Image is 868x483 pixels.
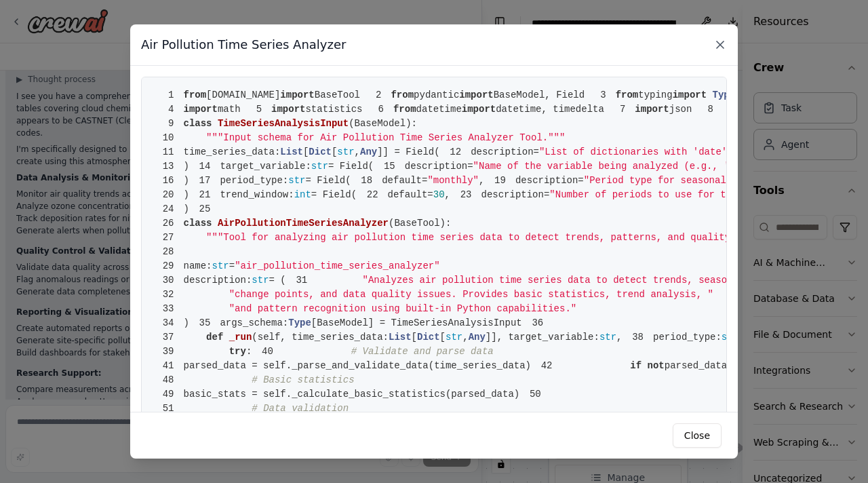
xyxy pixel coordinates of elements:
[648,360,665,371] span: not
[440,218,452,229] span: ):
[311,189,357,200] span: = Field(
[189,202,220,216] span: 25
[220,175,288,186] span: period_type:
[184,104,218,115] span: import
[252,332,257,343] span: (
[630,360,642,371] span: if
[229,303,576,314] span: "and pattern recognition using built-in Python capabilities."
[153,288,184,302] span: 32
[531,359,562,373] span: 42
[315,90,360,100] span: BaseTool
[153,202,184,216] span: 24
[374,159,405,174] span: 15
[484,174,515,188] span: 19
[184,147,281,157] span: time_series_data:
[357,188,388,202] span: 22
[362,102,393,117] span: 6
[355,147,360,157] span: ,
[450,188,481,202] span: 23
[220,317,288,328] span: args_schema:
[405,161,473,172] span: description=
[328,161,374,172] span: = Field(
[433,189,445,200] span: 30
[414,90,459,100] span: pydantic
[440,332,446,343] span: [
[522,316,553,330] span: 36
[311,317,522,328] span: [BaseModel] = TimeSeriesAnalysisInput
[229,332,252,343] span: _run
[382,175,427,186] span: default=
[153,273,184,288] span: 30
[184,90,207,100] span: from
[412,332,417,343] span: [
[220,189,294,200] span: trend_window:
[311,161,328,172] span: str
[459,90,493,100] span: import
[462,104,496,115] span: import
[252,275,269,286] span: str
[669,104,692,115] span: json
[184,275,252,286] span: description:
[309,147,332,157] span: Dict
[246,346,252,357] span: :
[206,332,223,343] span: def
[722,332,738,343] span: str
[184,260,212,271] span: name:
[153,117,184,131] span: 9
[153,204,189,214] span: )
[604,102,635,117] span: 7
[496,104,604,115] span: datetime, timedelta
[218,104,241,115] span: math
[417,332,440,343] span: Dict
[218,218,389,229] span: AirPollutionTimeSeriesAnalyzer
[229,346,246,357] span: try
[153,231,184,245] span: 27
[153,145,184,159] span: 11
[258,332,389,343] span: self, time_series_data:
[153,245,184,259] span: 28
[184,218,212,229] span: class
[427,175,479,186] span: "monthly"
[153,373,184,387] span: 48
[635,104,669,115] span: import
[252,403,349,414] span: # Data validation
[462,332,468,343] span: ,
[153,359,184,373] span: 41
[153,317,189,328] span: )
[252,345,283,359] span: 40
[206,132,565,143] span: """Input schema for Air Pollution Time Series Analyzer Tool."""
[332,147,337,157] span: [
[153,345,184,359] span: 39
[303,147,309,157] span: [
[360,88,391,102] span: 2
[153,131,184,145] span: 10
[294,189,311,200] span: int
[212,260,229,271] span: str
[393,104,416,115] span: from
[481,189,550,200] span: description=
[416,104,462,115] span: datetime
[494,90,585,100] span: BaseModel, Field
[229,260,235,271] span: =
[549,189,806,200] span: "Number of periods to use for trend analysis"
[288,175,305,186] span: str
[616,332,622,343] span: ,
[184,118,212,129] span: class
[599,332,616,343] span: str
[220,161,311,172] span: target_variable:
[355,118,406,129] span: BaseModel
[362,275,812,286] span: "Analyzes air pollution time series data to detect trends, seasonal patterns, "
[665,360,733,371] span: parsed_data:
[153,188,184,202] span: 20
[153,216,184,231] span: 26
[389,218,394,229] span: (
[391,90,414,100] span: from
[377,147,439,157] span: ]] = Field(
[153,360,531,371] span: parsed_data = self._parse_and_validate_data(time_series_data)
[351,174,382,188] span: 18
[153,174,184,188] span: 16
[519,387,551,402] span: 50
[673,423,722,448] button: Close
[305,104,362,115] span: statistics
[218,118,349,129] span: TimeSeriesAnalysisInput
